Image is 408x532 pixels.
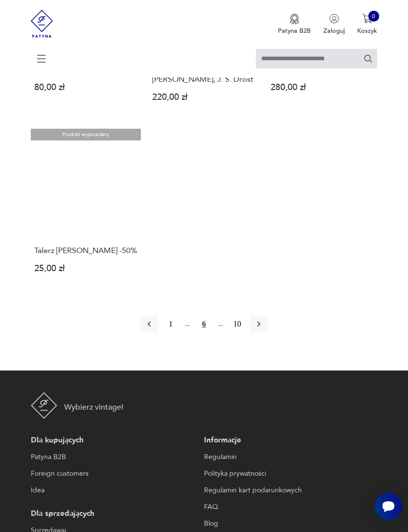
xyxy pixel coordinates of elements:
h3: Talerz [PERSON_NAME] -50% [34,246,137,255]
p: 220,00 zł [152,94,255,101]
img: Ikona medalu [290,14,299,24]
button: Patyna B2B [278,14,311,35]
p: 80,00 zł [34,84,137,92]
a: FAQ [204,501,373,513]
button: 10 [228,315,246,333]
p: Dla kupujących [31,435,200,446]
p: Zaloguj [323,26,345,35]
button: 6 [195,315,213,333]
iframe: Smartsupp widget button [375,493,402,520]
a: Produkt wyprzedanyTalerz Sahara J. Drost -50%Talerz [PERSON_NAME] -50%25,00 zł [31,129,141,287]
button: Zaloguj [323,14,345,35]
img: Patyna - sklep z meblami i dekoracjami vintage [31,392,57,418]
a: Blog [204,518,373,530]
a: Idea [31,485,200,496]
p: 25,00 zł [34,265,137,273]
img: Ikonka użytkownika [329,14,339,23]
button: 1 [162,315,180,333]
button: 0Koszyk [357,14,377,35]
h3: Komplet 6 talerzyków Asteroid z wysokim [PERSON_NAME], J. S. Drost [152,55,255,84]
div: 0 [368,11,379,22]
a: Polityka prywatności [204,468,373,480]
button: Szukaj [363,54,373,63]
p: Wybierz vintage! [64,401,123,413]
a: Regulamin kart podarunkowych [204,485,373,496]
p: Informacje [204,435,373,446]
p: Dla sprzedających [31,508,200,520]
a: Patyna B2B [31,451,200,463]
p: Patyna B2B [278,26,311,35]
a: Regulamin [204,451,373,463]
img: Ikona koszyka [363,14,372,23]
a: Foreign customers [31,468,200,480]
p: 280,00 zł [271,84,374,92]
p: Koszyk [357,26,377,35]
a: Ikona medaluPatyna B2B [278,14,311,35]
